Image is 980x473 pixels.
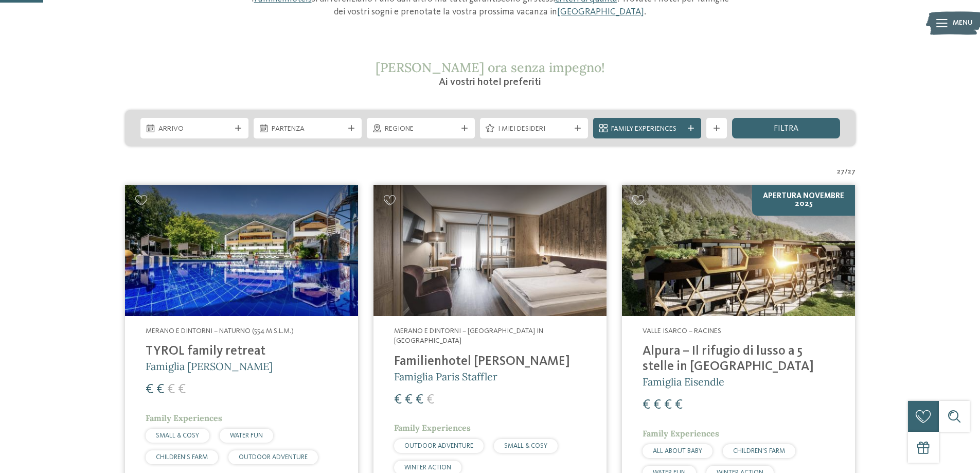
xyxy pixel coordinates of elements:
[653,448,702,454] span: ALL ABOUT BABY
[404,443,473,449] span: OUTDOOR ADVENTURE
[426,393,434,407] span: €
[557,7,644,16] a: [GEOGRAPHIC_DATA]
[675,398,683,412] span: €
[498,124,570,134] span: I miei desideri
[733,448,785,454] span: CHILDREN’S FARM
[146,383,153,396] span: €
[653,398,661,412] span: €
[404,464,451,471] span: WINTER ACTION
[845,167,848,177] span: /
[167,383,175,396] span: €
[774,125,798,133] span: filtra
[439,77,541,87] span: Ai vostri hotel preferiti
[643,327,721,335] span: Valle Isarco – Racines
[643,428,719,439] span: Family Experiences
[146,413,222,423] span: Family Experiences
[394,327,543,345] span: Merano e dintorni – [GEOGRAPHIC_DATA] in [GEOGRAPHIC_DATA]
[385,124,457,134] span: Regione
[837,167,845,177] span: 27
[156,454,208,461] span: CHILDREN’S FARM
[230,432,263,439] span: WATER FUN
[394,370,497,383] span: Famiglia Paris Staffler
[416,393,423,407] span: €
[622,185,855,316] img: Cercate un hotel per famiglie? Qui troverete solo i migliori!
[239,454,308,461] span: OUTDOOR ADVENTURE
[146,360,273,373] span: Famiglia [PERSON_NAME]
[394,423,471,433] span: Family Experiences
[156,383,164,396] span: €
[146,344,337,359] h4: TYROL family retreat
[611,124,683,134] span: Family Experiences
[405,393,413,407] span: €
[643,398,650,412] span: €
[394,354,586,370] h4: Familienhotel [PERSON_NAME]
[272,124,344,134] span: Partenza
[158,124,230,134] span: Arrivo
[156,432,199,439] span: SMALL & COSY
[664,398,672,412] span: €
[178,383,186,396] span: €
[373,185,607,316] img: Cercate un hotel per famiglie? Qui troverete solo i migliori!
[643,375,724,388] span: Famiglia Eisendle
[848,167,856,177] span: 27
[146,327,294,335] span: Merano e dintorni – Naturno (554 m s.l.m.)
[394,393,402,407] span: €
[376,59,605,76] span: [PERSON_NAME] ora senza impegno!
[125,185,358,316] img: Familien Wellness Residence Tyrol ****
[643,344,834,375] h4: Alpura – Il rifugio di lusso a 5 stelle in [GEOGRAPHIC_DATA]
[504,443,547,449] span: SMALL & COSY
